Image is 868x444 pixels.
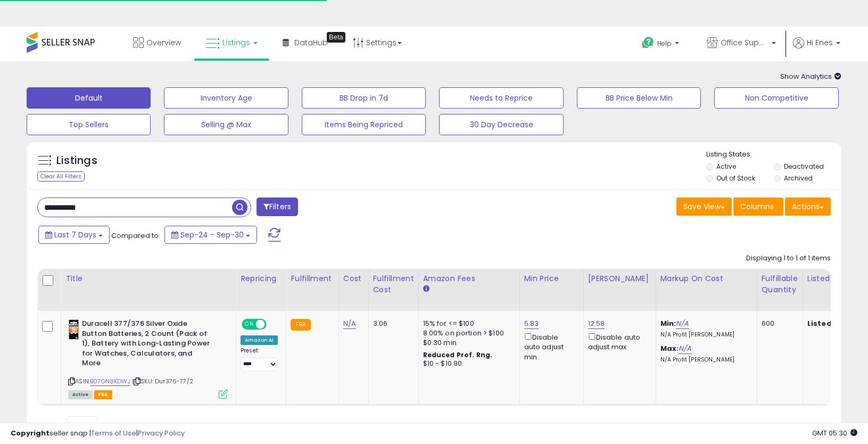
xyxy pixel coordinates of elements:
div: Disable auto adjust min [524,331,575,362]
span: Columns [740,201,774,212]
div: Markup on Cost [660,273,753,284]
button: Inventory Age [164,87,288,109]
p: N/A Profit [PERSON_NAME] [660,356,749,364]
a: Overview [125,27,189,59]
button: Actions [785,198,831,216]
span: FBA [94,390,112,399]
div: Amazon AI [241,335,278,345]
div: $10 - $10.90 [423,359,511,368]
th: The percentage added to the cost of goods (COGS) that forms the calculator for Min & Max prices. [656,269,757,311]
span: Hi Enes [807,37,833,48]
b: Max: [660,343,679,353]
span: Listings [222,37,250,48]
div: Min Price [524,273,579,284]
label: Out of Stock [716,174,755,183]
div: [PERSON_NAME] [588,273,651,284]
a: DataHub [275,27,336,59]
button: Save View [676,198,732,216]
span: Show: entries [45,420,122,430]
button: 30 Day Decrease [439,114,563,135]
span: | SKU: Dur376-77/2 [132,377,193,385]
button: Needs to Reprice [439,87,563,109]
label: Deactivated [784,162,824,171]
span: Overview [146,37,181,48]
button: Selling @ Max [164,114,288,135]
span: OFF [265,320,282,329]
div: 15% for <= $100 [423,319,511,328]
a: N/A [679,343,691,354]
button: Default [27,87,151,109]
div: 600 [762,319,795,328]
label: Archived [784,174,813,183]
button: Sep-24 - Sep-30 [164,226,257,244]
span: All listings currently available for purchase on Amazon [68,390,93,399]
div: 3.06 [373,319,410,328]
div: Amazon Fees [423,273,515,284]
small: FBA [291,319,310,331]
button: BB Price Below Min [577,87,701,109]
i: Get Help [641,36,655,50]
div: Preset: [241,347,278,371]
span: Show Analytics [780,71,841,81]
label: Active [716,162,736,171]
div: Title [65,273,232,284]
a: 12.58 [588,318,605,329]
a: Privacy Policy [138,428,185,438]
b: Duracell 377/376 Silver Oxide Button Batteries, 2 Count (Pack of 1), Battery with Long-Lasting Po... [82,319,211,371]
div: Repricing [241,273,282,284]
div: seller snap | | [11,429,185,439]
div: Cost [343,273,364,284]
a: 5.83 [524,318,539,329]
a: Terms of Use [91,428,136,438]
div: Displaying 1 to 1 of 1 items [746,253,831,264]
div: Clear All Filters [37,171,85,182]
p: N/A Profit [PERSON_NAME] [660,331,749,339]
img: 411+10s797L._SL40_.jpg [68,319,79,340]
a: B07GN8KDWJ [90,377,130,386]
a: Hi Enes [793,37,840,61]
a: Office Suppliers [699,27,784,61]
strong: Copyright [11,428,49,438]
div: ASIN: [68,319,228,398]
p: Listing States: [706,150,841,160]
span: Sep-24 - Sep-30 [180,229,244,240]
button: Columns [733,198,783,216]
div: Tooltip anchor [327,32,345,43]
b: Reduced Prof. Rng. [423,350,493,359]
span: Compared to: [111,231,160,241]
button: Last 7 Days [38,226,110,244]
span: Help [657,39,672,48]
span: Office Suppliers [721,37,768,48]
button: Items Being Repriced [302,114,426,135]
b: Min: [660,318,676,328]
button: Filters [257,198,298,216]
h5: Listings [56,153,97,168]
div: Fulfillment Cost [373,273,414,295]
b: Listed Price: [807,318,856,328]
a: N/A [343,318,356,329]
span: Last 7 Days [54,229,96,240]
span: ON [243,320,256,329]
span: DataHub [294,37,328,48]
button: Non Competitive [714,87,838,109]
span: 2025-10-14 05:30 GMT [812,428,857,438]
a: Help [633,28,690,61]
div: 8.00% on portion > $100 [423,328,511,338]
small: Amazon Fees. [423,284,429,294]
a: N/A [676,318,689,329]
button: BB Drop in 7d [302,87,426,109]
a: Listings [198,27,266,59]
div: Fulfillment [291,273,334,284]
div: Disable auto adjust max [588,331,648,352]
button: Top Sellers [27,114,151,135]
a: Settings [345,27,410,59]
div: $0.30 min [423,338,511,348]
div: Fulfillable Quantity [762,273,798,295]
